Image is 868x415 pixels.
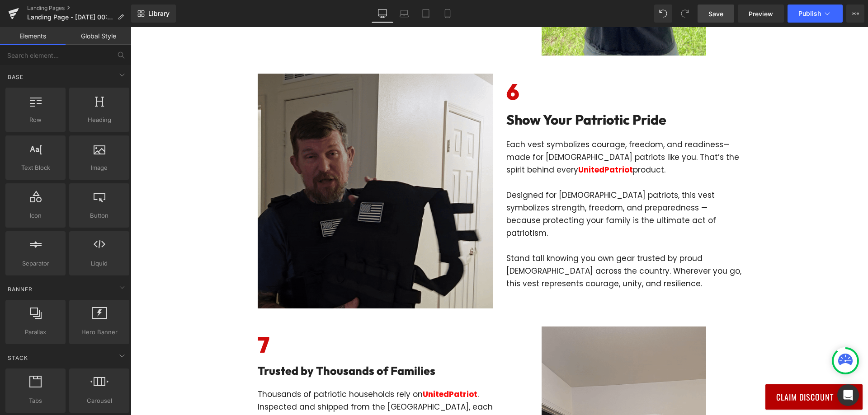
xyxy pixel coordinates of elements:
[846,5,864,23] button: More
[372,5,393,23] a: Desktop
[72,115,127,125] span: Heading
[376,225,611,263] p: Stand tall knowing you own gear trusted by proud [DEMOGRAPHIC_DATA] across the country. Wherever ...
[127,361,362,399] p: Thousands of patriotic households rely on . Inspected and shipped from the [GEOGRAPHIC_DATA], eac...
[437,5,458,23] a: Mobile
[72,211,127,220] span: Button
[749,9,773,19] span: Preview
[8,396,63,406] span: Tabs
[376,162,611,212] p: Designed for [DEMOGRAPHIC_DATA] patriots, this vest symbolizes strength, freedom, and preparednes...
[7,73,24,81] span: Base
[837,384,859,406] div: Open Intercom Messenger
[66,27,131,45] a: Global Style
[8,163,63,173] span: Text Block
[738,5,784,23] a: Preview
[8,259,63,268] span: Separator
[27,5,131,12] a: Landing Pages
[127,336,362,352] h2: Trusted by Thousands of Families
[448,137,502,148] span: UnitedPatriot
[376,47,611,83] h6: 6
[393,5,415,23] a: Laptop
[415,5,437,23] a: Tablet
[376,83,611,102] h2: Show Your Patriotic Pride
[676,5,694,23] button: Redo
[72,327,127,337] span: Hero Banner
[72,163,127,173] span: Image
[654,5,672,23] button: Undo
[72,259,127,268] span: Liquid
[72,396,127,406] span: Carousel
[8,327,63,337] span: Parallax
[7,354,29,362] span: Stack
[8,115,63,125] span: Row
[148,9,170,18] span: Library
[708,9,723,19] span: Save
[127,299,362,336] h6: 7
[131,5,176,23] a: New Library
[292,362,347,373] span: UnitedPatriot
[8,211,63,220] span: Icon
[788,5,843,23] button: Publish
[27,14,114,21] span: Landing Page - [DATE] 00:50:28
[376,111,611,149] p: Each vest symbolizes courage, freedom, and readiness—made for [DEMOGRAPHIC_DATA] patriots like yo...
[7,285,33,294] span: Banner
[798,10,821,17] span: Publish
